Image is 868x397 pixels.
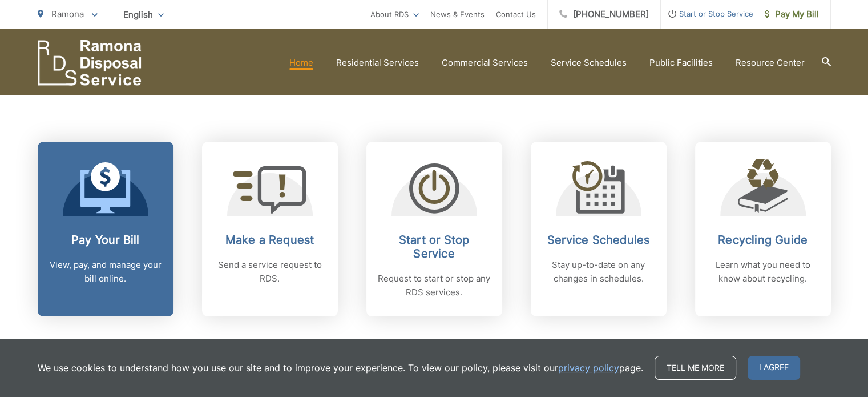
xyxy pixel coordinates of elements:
p: We use cookies to understand how you use our site and to improve your experience. To view our pol... [38,361,643,375]
a: Pay Your Bill View, pay, and manage your bill online. [38,142,173,316]
a: About RDS [370,7,419,21]
p: View, pay, and manage your bill online. [49,258,162,286]
a: Home [289,56,313,70]
p: Send a service request to RDS. [213,258,326,286]
a: Public Facilities [649,56,713,70]
a: Service Schedules [551,56,627,70]
span: Pay My Bill [765,7,819,21]
p: Request to start or stop any RDS services. [378,272,491,299]
a: Recycling Guide Learn what you need to know about recycling. [695,142,831,316]
a: Make a Request Send a service request to RDS. [202,142,338,316]
a: EDCD logo. Return to the homepage. [38,40,142,86]
span: Ramona [51,9,84,19]
a: privacy policy [558,361,619,375]
span: I agree [748,356,800,380]
span: English [115,5,172,25]
a: Residential Services [336,56,419,70]
h2: Make a Request [213,233,326,247]
a: Contact Us [496,7,536,21]
a: Tell me more [655,356,736,380]
a: Commercial Services [442,56,528,70]
h2: Pay Your Bill [49,233,162,247]
a: Resource Center [736,56,805,70]
h2: Service Schedules [542,233,655,247]
a: News & Events [430,7,485,21]
h2: Start or Stop Service [378,233,491,260]
p: Stay up-to-date on any changes in schedules. [542,258,655,286]
a: Service Schedules Stay up-to-date on any changes in schedules. [531,142,667,316]
h2: Recycling Guide [706,233,819,247]
p: Learn what you need to know about recycling. [706,258,819,286]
